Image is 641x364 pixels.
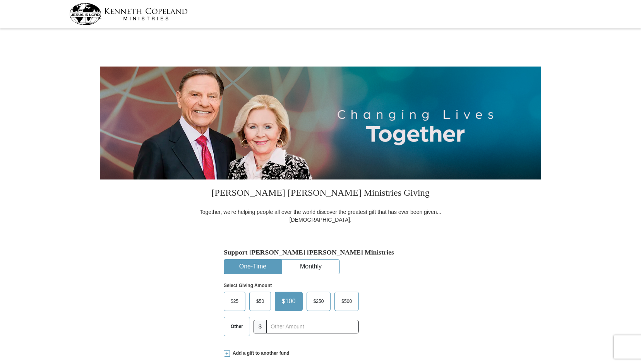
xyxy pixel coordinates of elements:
div: Together, we're helping people all over the world discover the greatest gift that has ever been g... [195,208,446,224]
h3: [PERSON_NAME] [PERSON_NAME] Ministries Giving [195,179,446,208]
span: $100 [278,296,300,307]
button: One-Time [224,260,281,274]
strong: Select Giving Amount [224,283,272,288]
span: Add a gift to another fund [230,350,290,357]
span: $500 [338,296,356,307]
span: Other [227,321,247,332]
h5: Support [PERSON_NAME] [PERSON_NAME] Ministries [224,248,417,256]
button: Monthly [282,260,339,274]
span: $250 [310,296,328,307]
input: Other Amount [266,320,359,333]
img: kcm-header-logo.svg [69,3,188,25]
span: $ [254,320,267,333]
span: $50 [252,296,268,307]
span: $25 [227,296,242,307]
